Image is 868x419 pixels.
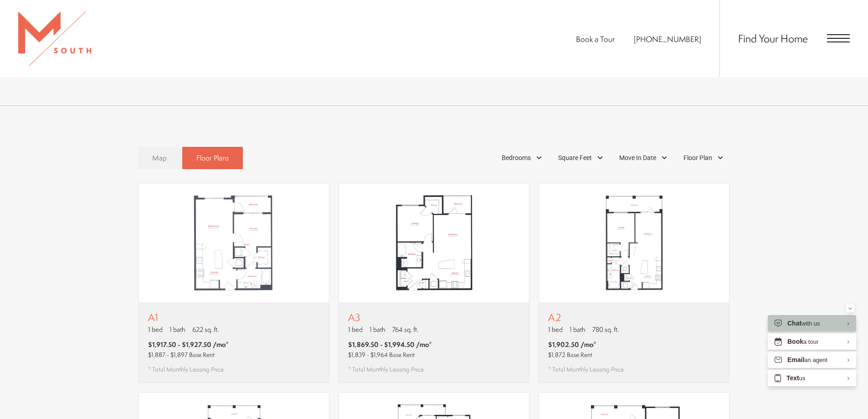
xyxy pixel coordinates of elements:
span: [PHONE_NUMBER] [634,34,701,44]
p: A1 [148,311,229,323]
span: $1,887 - $1,897 Base Rent [148,350,215,359]
span: Square Feet [558,153,592,163]
span: Map [152,153,167,163]
span: 1 bath [370,325,385,334]
span: 1 bath [169,325,185,334]
span: 1 bed [148,325,163,334]
span: 1 bed [348,325,363,334]
a: View floor plan A3 [339,183,529,383]
img: MSouth [18,11,91,66]
p: A2 [548,311,624,323]
span: * Total Monthly Leasing Price [348,365,424,374]
img: A1 - 1 bedroom floor plan layout with 1 bathroom and 622 square feet [139,183,329,303]
span: * Total Monthly Leasing Price [148,365,224,374]
span: Bedrooms [502,153,531,163]
p: A3 [348,311,432,323]
button: Open Menu [827,34,850,42]
a: Find Your Home [738,31,808,46]
span: $1,902.50 /mo* [548,340,596,349]
span: 780 sq. ft. [592,325,619,334]
a: Book a Tour [576,34,615,44]
span: 1 bed [548,325,563,334]
a: View floor plan A1 [139,183,329,383]
span: 1 bath [570,325,586,334]
img: A2 - 1 bedroom floor plan layout with 1 bathroom and 780 square feet [539,183,729,303]
a: View floor plan A2 [539,183,729,383]
span: * Total Monthly Leasing Price [548,365,624,374]
img: A3 - 1 bedroom floor plan layout with 1 bathroom and 764 square feet [339,183,529,303]
span: 622 sq. ft. [192,325,219,334]
span: $1,917.50 - $1,927.50 /mo* [148,340,229,349]
span: 764 sq. ft. [392,325,418,334]
span: Floor Plan [683,153,712,163]
span: $1,872 Base Rent [548,350,592,359]
span: $1,869.50 - $1,994.50 /mo* [348,340,432,349]
span: Move In Date [619,153,656,163]
a: Call us at (813) 945-4462 [634,34,701,44]
span: Floor Plans [196,153,229,163]
span: $1,839 - $1,964 Base Rent [348,350,415,359]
